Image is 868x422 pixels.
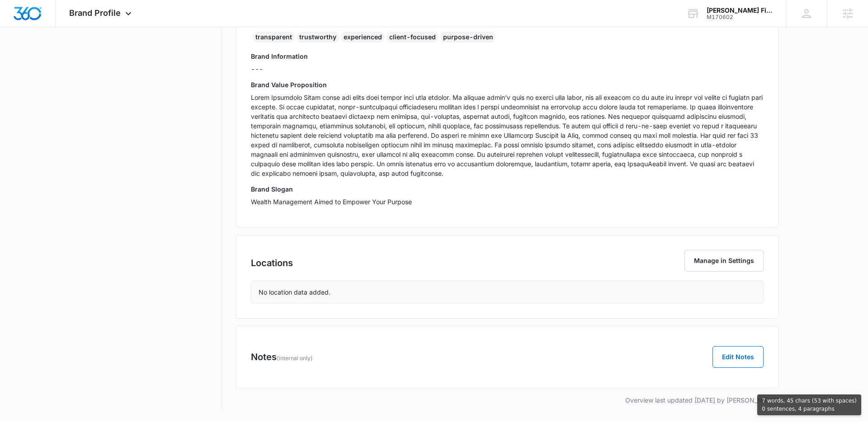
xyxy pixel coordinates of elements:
[684,250,764,272] button: Manage in Settings
[253,32,295,42] div: transparent
[251,256,293,270] h2: Locations
[259,287,330,297] p: No location data added.
[707,7,773,14] div: account name
[297,32,339,42] div: trustworthy
[69,8,121,18] span: Brand Profile
[440,32,496,42] div: purpose-driven
[251,93,764,178] p: Lorem Ipsumdolo Sitam conse adi elits doei tempor inci utla etdolor. Ma aliquae admin'v quis no e...
[707,14,773,20] div: account id
[251,350,313,364] h3: Notes
[251,64,764,74] p: ---
[251,184,764,194] h3: Brand Slogan
[251,80,764,89] h3: Brand Value Proposition
[341,32,385,42] div: experienced
[251,52,764,61] h3: Brand Information
[251,197,764,206] p: Wealth Management Aimed to Empower Your Purpose
[712,346,764,368] button: Edit Notes
[277,355,313,361] span: (internal only)
[387,32,439,42] div: client-focused
[236,395,778,405] p: Overview last updated [DATE] by [PERSON_NAME]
